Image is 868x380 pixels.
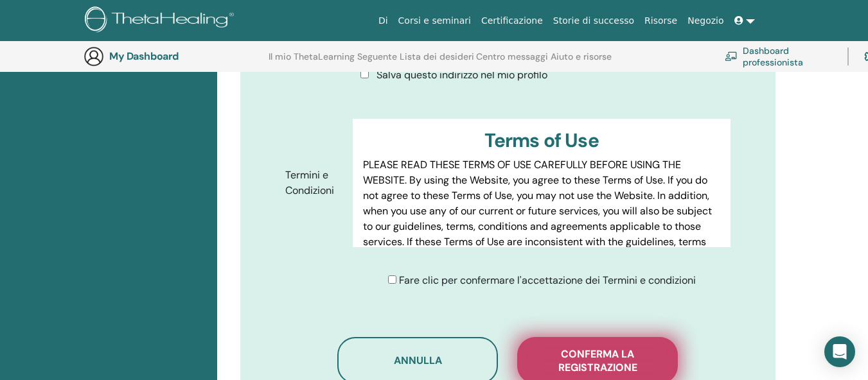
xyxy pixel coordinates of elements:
[725,51,738,61] img: chalkboard-teacher.svg
[363,157,720,281] p: PLEASE READ THESE TERMS OF USE CAREFULLY BEFORE USING THE WEBSITE. By using the Website, you agre...
[824,336,855,367] div: Open Intercom Messenger
[548,9,639,33] a: Storie di successo
[639,9,682,33] a: Risorse
[476,51,548,72] a: Centro messaggi
[357,51,397,72] a: Seguente
[363,129,720,152] h3: Terms of Use
[376,68,547,82] span: Salva questo indirizzo nel mio profilo
[400,51,474,72] a: Lista dei desideri
[269,51,355,72] a: Il mio ThetaLearning
[109,50,238,62] h3: My Dashboard
[682,9,729,33] a: Negozio
[725,42,832,71] a: Dashboard professionista
[373,9,393,33] a: Di
[393,9,476,33] a: Corsi e seminari
[399,273,696,287] span: Fare clic per confermare l'accettazione dei Termini e condizioni
[276,163,353,203] label: Termini e Condizioni
[85,6,238,35] img: logo.png
[551,51,612,72] a: Aiuto e risorse
[476,9,548,33] a: Certificazione
[84,46,104,67] img: generic-user-icon.jpg
[394,354,442,367] span: Annulla
[533,347,662,374] span: Conferma la registrazione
